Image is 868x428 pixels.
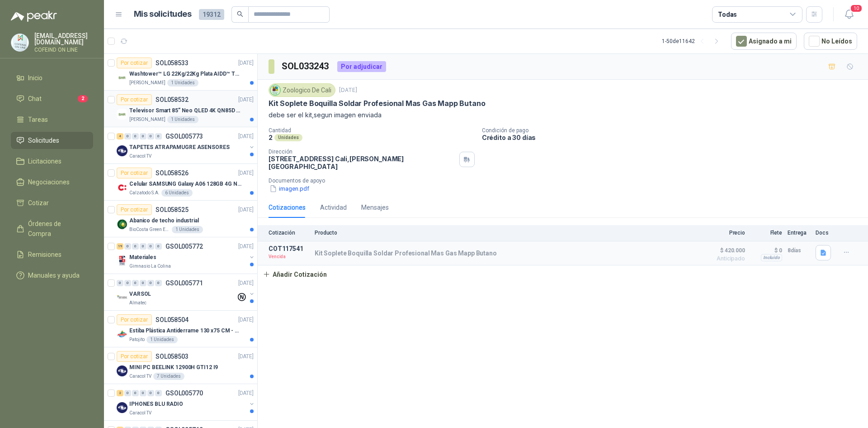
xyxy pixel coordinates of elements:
[124,390,131,396] div: 0
[11,111,93,128] a: Tareas
[270,85,280,95] img: Company Logo
[238,96,254,104] p: [DATE]
[147,133,154,139] div: 0
[132,280,139,286] div: 0
[117,390,123,396] div: 2
[788,230,810,236] p: Entrega
[320,202,347,212] div: Actividad
[117,351,152,362] div: Por cotizar
[269,202,306,212] div: Cotizaciones
[238,316,254,324] p: [DATE]
[761,254,782,261] div: Incluido
[129,290,151,298] p: VARSOL
[731,33,797,50] button: Asignado a mi
[117,243,123,250] div: 19
[132,133,139,139] div: 0
[117,204,152,215] div: Por cotizar
[700,245,745,256] span: $ 420.000
[11,246,93,263] a: Remisiones
[129,189,160,197] p: Calzatodo S.A.
[238,279,254,288] p: [DATE]
[269,110,857,120] p: debe ser el kit,segun imagen enviada
[28,270,80,280] span: Manuales y ayuda
[129,327,242,335] p: Estiba Plástica Antiderrame 130 x75 CM - Capacidad 180-200 Litros
[238,352,254,361] p: [DATE]
[337,61,386,72] div: Por adjudicar
[28,177,70,187] span: Negociaciones
[718,10,737,19] div: Todas
[132,390,139,396] div: 0
[155,390,162,396] div: 0
[117,145,127,156] img: Company Logo
[269,245,309,252] p: COT117541
[11,69,93,87] a: Inicio
[238,132,254,141] p: [DATE]
[140,133,146,139] div: 0
[104,201,257,237] a: Por cotizarSOL058525[DATE] Company LogoAbanico de techo industrialBioCosta Green Energy S.A.S1 Un...
[28,250,61,260] span: Remisiones
[140,390,146,396] div: 0
[129,253,156,262] p: Materiales
[129,153,151,160] p: Caracol TV
[11,267,93,284] a: Manuales y ayuda
[129,409,151,417] p: Caracol TV
[117,109,127,120] img: Company Logo
[165,243,203,250] p: GSOL005772
[11,153,93,170] a: Licitaciones
[662,34,724,48] div: 1 - 50 de 11642
[269,155,456,170] p: [STREET_ADDRESS] Cali , [PERSON_NAME][GEOGRAPHIC_DATA]
[11,132,93,149] a: Solicitudes
[129,216,199,225] p: Abanico de techo industrial
[11,11,57,22] img: Logo peakr
[155,243,162,250] div: 0
[104,54,257,91] a: Por cotizarSOL058533[DATE] Company LogoWashtower™ LG 22Kg/22Kg Plata AIDD™ ThinQ™ Steam™ WK22VS6P...
[238,389,254,398] p: [DATE]
[750,230,782,236] p: Flete
[129,180,242,188] p: Celular SAMSUNG Galaxy A06 128GB 4G Negro
[11,194,93,212] a: Cotizar
[282,59,330,73] h3: SOL033243
[147,280,154,286] div: 0
[28,115,48,125] span: Tareas
[28,73,42,83] span: Inicio
[238,242,254,251] p: [DATE]
[237,11,243,17] span: search
[165,133,203,139] p: GSOL005773
[117,280,123,286] div: 0
[104,311,257,347] a: Por cotizarSOL058504[DATE] Company LogoEstiba Plástica Antiderrame 130 x75 CM - Capacidad 180-200...
[156,353,189,360] p: SOL058503
[167,79,198,87] div: 1 Unidades
[134,8,192,21] h1: Mis solicitudes
[28,219,85,239] span: Órdenes de Compra
[104,91,257,127] a: Por cotizarSOL058532[DATE] Company LogoTelevisor Smart 85” Neo QLED 4K QN85D (QN85QN85DBKXZL)[PER...
[238,59,254,67] p: [DATE]
[172,226,203,233] div: 1 Unidades
[28,156,61,166] span: Licitaciones
[269,230,309,236] p: Cotización
[156,170,189,176] p: SOL058526
[124,133,131,139] div: 0
[129,373,151,380] p: Caracol TV
[129,263,171,270] p: Gimnasio La Colina
[315,230,694,236] p: Producto
[165,390,203,396] p: GSOL005770
[156,60,189,66] p: SOL058533
[315,250,497,257] p: Kit Soplete Boquilla Soldar Profesional Mas Gas Mapp Butano
[28,94,42,104] span: Chat
[816,230,834,236] p: Docs
[129,116,165,123] p: [PERSON_NAME]
[155,280,162,286] div: 0
[258,265,332,284] button: Añadir Cotización
[238,169,254,178] p: [DATE]
[11,173,93,191] a: Negociaciones
[129,106,242,115] p: Televisor Smart 85” Neo QLED 4K QN85D (QN85QN85DBKXZL)
[129,70,242,78] p: Washtower™ LG 22Kg/22Kg Plata AIDD™ ThinQ™ Steam™ WK22VS6P
[482,134,864,141] p: Crédito a 30 días
[129,79,165,87] p: [PERSON_NAME]
[104,347,257,384] a: Por cotizarSOL058503[DATE] Company LogoMINI PC BEELINK 12900H GTI12 I9Caracol TV7 Unidades
[269,127,475,134] p: Cantidad
[700,230,745,236] p: Precio
[11,34,28,51] img: Company Logo
[129,143,230,152] p: TAPETES ATRAPAMUGRE ASENSORES
[78,95,88,102] span: 2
